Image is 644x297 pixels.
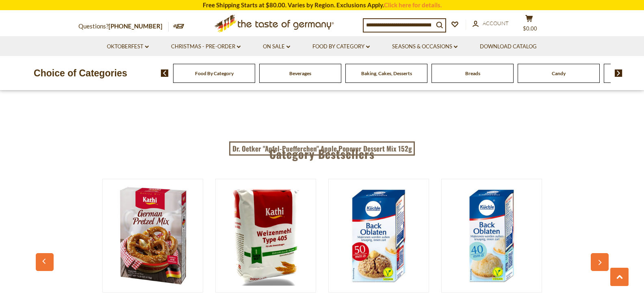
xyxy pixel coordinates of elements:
[615,69,622,77] img: next arrow
[40,135,605,169] div: Category Bestsellers
[161,69,169,77] img: previous arrow
[312,42,370,51] a: Food By Category
[552,70,566,76] a: Candy
[107,42,149,51] a: Oktoberfest
[523,25,537,32] span: $0.00
[483,20,509,26] span: Account
[216,186,316,286] img: Kathi German Wheat Flour Type 405 - 35 oz.
[384,1,442,9] a: Click here for details.
[78,21,169,32] p: Questions?
[465,70,480,76] a: Breads
[361,70,412,76] a: Baking, Cakes, Desserts
[329,186,429,286] img: Kuechle Oblaten Round Baking Wafers 50mm 1.3 oz
[473,19,509,28] a: Account
[517,15,542,35] button: $0.00
[442,186,542,286] img: Kuechle Oblaten Round Baking Wafers 40mm 0.8 oz
[171,42,241,51] a: Christmas - PRE-ORDER
[289,70,311,76] a: Beverages
[392,42,458,51] a: Seasons & Occasions
[103,186,203,286] img: Kathi German Pretzel Baking Mix Kit, 14.6 oz
[480,42,537,51] a: Download Catalog
[263,42,290,51] a: On Sale
[195,70,234,76] a: Food By Category
[108,22,163,30] a: [PHONE_NUMBER]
